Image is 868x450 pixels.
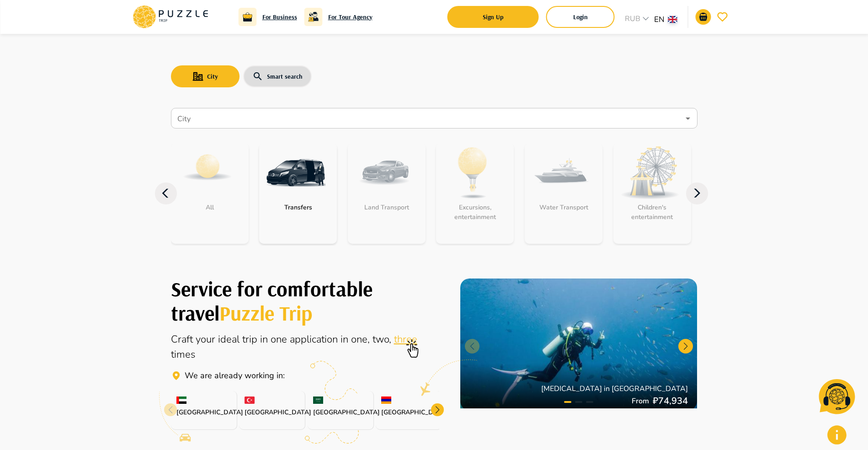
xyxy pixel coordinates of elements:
div: category-landing_transport [348,143,426,244]
p: [MEDICAL_DATA] in [GEOGRAPHIC_DATA] [541,383,688,394]
img: GetTransfer [266,143,325,203]
div: category-water_transport [525,143,602,244]
p: Travel Service Puzzle Trip [185,370,285,382]
span: two, [373,332,394,346]
button: signup [447,6,539,28]
button: login [546,6,615,28]
a: For Tour Agency [328,12,373,22]
span: Craft [171,332,196,346]
div: category-get_transfer [259,143,337,244]
p: [GEOGRAPHIC_DATA] [176,407,231,417]
span: one, [351,332,373,346]
a: For Business [262,12,297,22]
span: trip [242,332,260,346]
div: category-activity [436,143,514,244]
div: Online aggregator of travel services to travel around the world. [171,332,440,362]
span: Puzzle Trip [219,300,313,326]
div: category-all [171,143,249,244]
span: three [394,332,417,346]
p: en [654,14,665,26]
span: your [196,332,218,346]
span: times [171,348,196,361]
span: in [341,332,351,346]
p: 74,934 [658,394,688,408]
div: RUB [622,13,654,27]
h1: Create your perfect trip with Puzzle Trip. [171,277,440,325]
button: search-with-elastic-search [243,65,312,87]
button: search-with-city [171,65,240,87]
p: [GEOGRAPHIC_DATA] [245,407,299,417]
p: From [632,396,653,407]
span: in [260,332,271,346]
div: category-children_activity [613,143,691,244]
span: ideal [218,332,242,346]
p: [GEOGRAPHIC_DATA] [381,407,436,417]
img: lang [668,16,677,23]
button: Open [682,112,694,125]
p: ₽ [653,394,658,408]
button: go-to-basket-submit-button [696,9,711,25]
p: Transfers [280,203,317,212]
span: application [290,332,341,346]
button: go-to-wishlist-submit-button [715,9,730,25]
p: [GEOGRAPHIC_DATA] [313,407,368,417]
span: one [271,332,290,346]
